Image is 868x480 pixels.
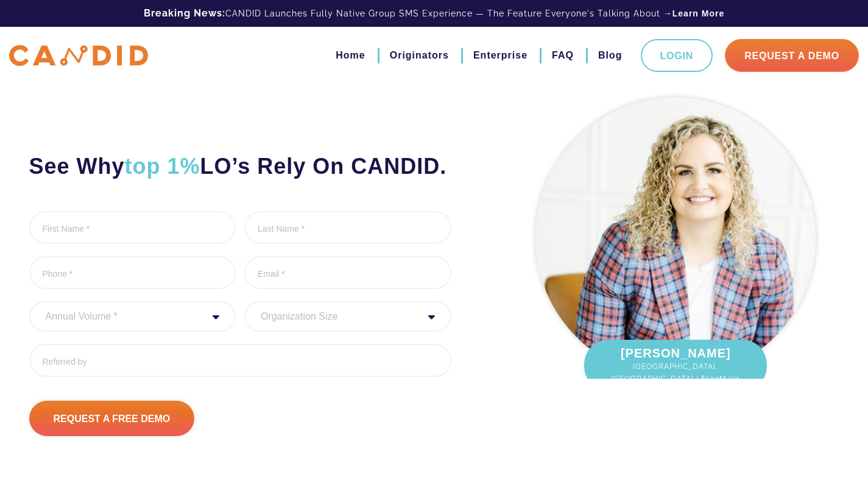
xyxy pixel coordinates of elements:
a: Home [336,45,365,66]
input: Request A Free Demo [29,401,195,436]
a: Learn More [672,7,724,20]
a: Originators [390,45,449,66]
div: [PERSON_NAME] [584,340,767,391]
input: Last Name * [244,211,451,244]
input: Email * [244,256,451,289]
a: Enterprise [473,45,528,66]
h2: See Why LO’s Rely On CANDID. [29,152,451,181]
img: CANDID APP [9,45,148,66]
a: Blog [598,45,623,66]
input: First Name * [29,211,236,244]
input: Referred by [29,344,451,377]
b: Breaking News: [144,7,225,19]
a: FAQ [552,45,574,66]
span: top 1% [125,154,200,179]
a: Request A Demo [725,39,859,72]
a: Login [641,39,713,72]
span: [GEOGRAPHIC_DATA], [GEOGRAPHIC_DATA] | $100M/yr. [596,360,755,385]
input: Phone * [29,256,236,289]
